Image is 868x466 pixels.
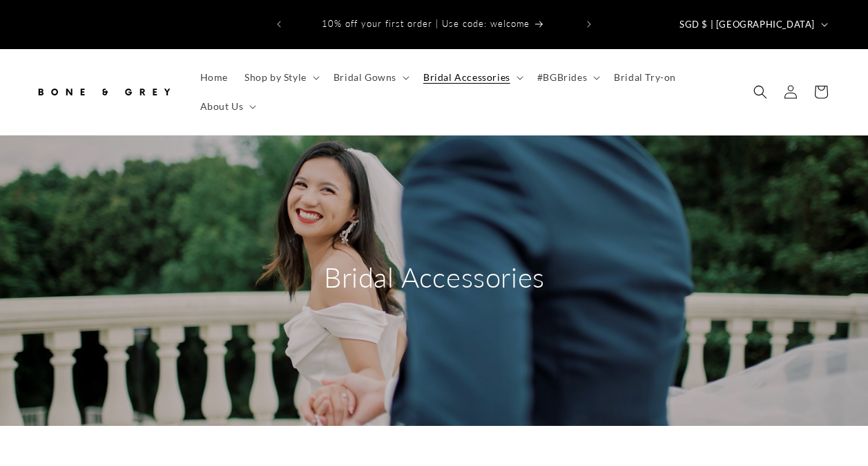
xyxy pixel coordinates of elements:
[671,11,833,37] button: SGD $ | [GEOGRAPHIC_DATA]
[200,71,228,84] span: Home
[745,77,775,107] summary: Search
[35,77,173,107] img: Bone and Grey Bridal
[614,71,676,84] span: Bridal Try-on
[325,63,415,92] summary: Bridal Gowns
[679,18,815,32] span: SGD $ | [GEOGRAPHIC_DATA]
[574,11,604,37] button: Next announcement
[529,63,606,92] summary: #BGBrides
[192,63,236,92] a: Home
[423,71,510,84] span: Bridal Accessories
[200,100,244,113] span: About Us
[537,71,587,84] span: #BGBrides
[334,71,396,84] span: Bridal Gowns
[192,92,262,121] summary: About Us
[30,71,178,112] a: Bone and Grey Bridal
[264,11,294,37] button: Previous announcement
[244,71,307,84] span: Shop by Style
[236,63,325,92] summary: Shop by Style
[606,63,684,92] a: Bridal Try-on
[415,63,529,92] summary: Bridal Accessories
[303,259,566,295] h2: Bridal Accessories
[322,18,530,29] span: 10% off your first order | Use code: welcome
